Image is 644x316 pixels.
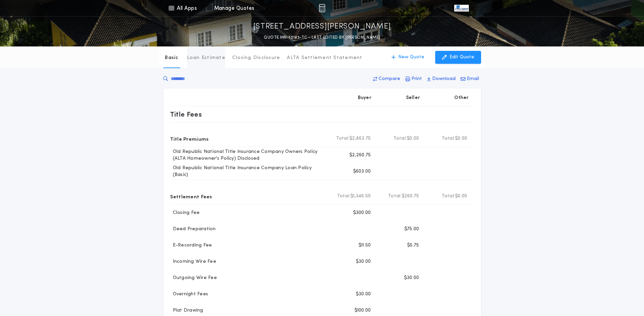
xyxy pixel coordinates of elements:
[170,165,328,178] p: Old Republic National Title Insurance Company Loan Policy (Basic)
[170,258,216,265] p: Incoming Wire Fee
[170,291,208,298] p: Overnight Fees
[404,275,419,281] p: $30.00
[170,242,212,249] p: E-Recording Fee
[388,193,402,200] b: Total:
[425,73,458,85] button: Download
[454,5,468,12] img: vs-icon
[253,21,391,32] p: [STREET_ADDRESS][PERSON_NAME]
[385,51,431,64] button: New Quote
[170,307,203,314] p: Plat Drawing
[407,135,419,142] span: $0.00
[232,55,280,61] p: Closing Disclosure
[454,95,468,101] p: Other
[170,133,209,144] p: Title Premiums
[353,168,371,175] p: $603.00
[459,73,481,85] button: Email
[455,193,467,200] span: $0.00
[404,226,419,233] p: $75.00
[353,210,371,216] p: $300.00
[354,307,371,314] p: $100.00
[379,76,400,82] p: Compare
[358,95,371,101] p: Buyer
[264,34,380,41] p: QUOTE MN-10183-TC - LAST EDITED BY [PERSON_NAME]
[411,76,422,82] p: Print
[356,291,371,298] p: $30.00
[170,149,328,162] p: Old Republic National Title Insurance Company Owners Policy (ALTA Homeowner's Policy) Disclosed
[393,135,407,142] b: Total:
[349,152,371,159] p: $2,260.75
[319,4,325,12] img: img
[358,242,371,249] p: $11.50
[356,258,371,265] p: $30.00
[449,54,474,61] p: Edit Quote
[349,135,371,142] span: $2,863.75
[432,76,456,82] p: Download
[170,275,217,281] p: Outgoing Wire Fee
[455,135,467,142] span: $0.00
[165,55,178,61] p: Basic
[336,135,350,142] b: Total:
[407,242,419,249] p: $5.75
[435,51,481,64] button: Edit Quote
[406,95,420,101] p: Seller
[350,193,371,200] span: $1,346.50
[442,135,455,142] b: Total:
[337,193,351,200] b: Total:
[170,226,216,233] p: Deed Preparation
[398,54,424,61] p: New Quote
[442,193,455,200] b: Total:
[170,109,202,120] p: Title Fees
[371,73,402,85] button: Compare
[187,55,225,61] p: Loan Estimate
[402,193,419,200] span: $260.75
[170,191,212,202] p: Settlement Fees
[403,73,424,85] button: Print
[170,210,200,216] p: Closing Fee
[467,76,479,82] p: Email
[287,55,362,61] p: ALTA Settlement Statement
